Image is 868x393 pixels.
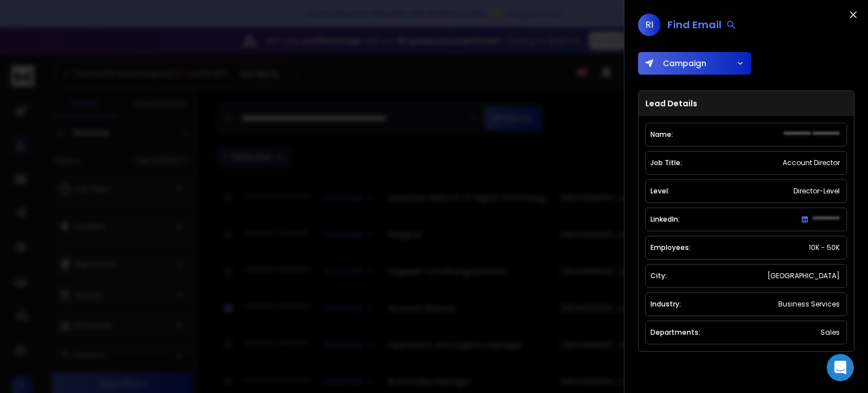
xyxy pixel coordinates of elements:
p: Employees: [650,243,691,252]
div: 10K - 50K [806,241,842,254]
div: Business Services [776,297,842,311]
p: Departments: [650,328,700,337]
div: [GEOGRAPHIC_DATA] [765,269,842,283]
p: Job Title: [650,158,682,167]
p: Industry: [650,300,681,309]
p: City: [650,271,667,280]
p: Name: [650,130,673,139]
h3: Lead Details [639,91,854,116]
div: Find Email [667,17,736,33]
div: Sales [818,326,842,339]
div: Open Intercom Messenger [827,354,854,381]
div: Director-Level [791,184,842,198]
span: Campaign [658,58,706,69]
p: Level: [650,187,670,196]
p: LinkedIn: [650,215,680,224]
span: RI [638,14,661,36]
div: Account Director [780,156,842,170]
